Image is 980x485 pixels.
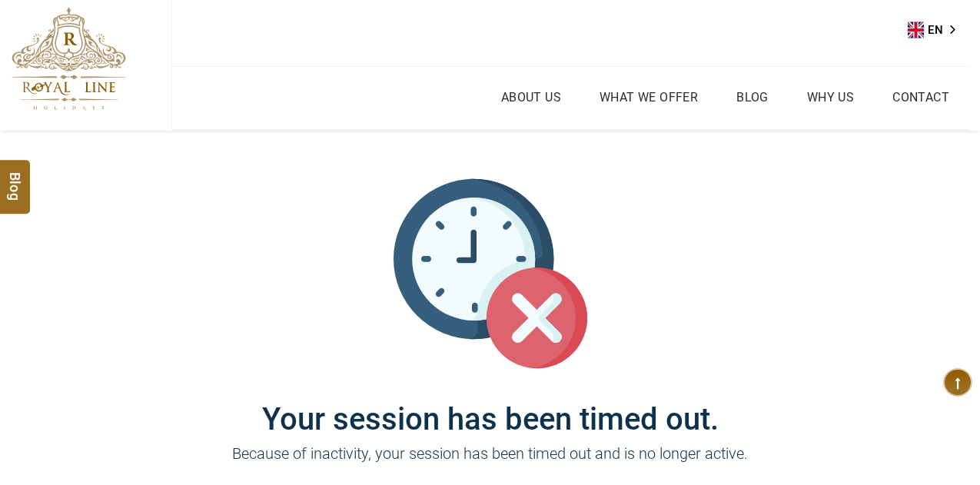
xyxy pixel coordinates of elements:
[885,389,980,462] iframe: chat widget
[733,86,772,108] a: Blog
[497,86,565,108] a: About Us
[908,18,966,42] div: Language
[803,86,858,108] a: Why Us
[908,18,966,42] a: EN
[596,86,702,108] a: What we Offer
[29,370,952,437] h1: Your session has been timed out.
[5,172,25,185] span: Blog
[908,18,966,42] aside: Language selected: English
[12,7,126,111] img: The Royal Line Holidays
[394,177,587,370] img: session_time_out.svg
[889,86,953,108] a: Contact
